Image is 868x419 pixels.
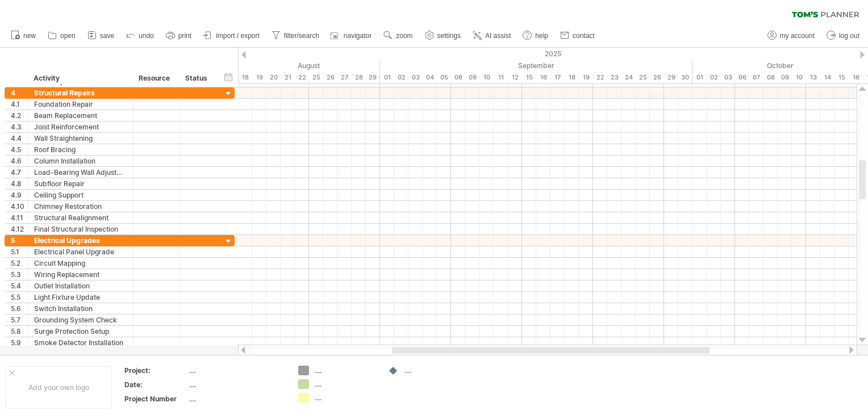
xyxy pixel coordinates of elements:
a: contact [557,28,598,43]
div: Thursday, 2 October 2025 [707,72,721,83]
div: 5.7 [11,315,28,325]
div: Foundation Repair [34,99,127,110]
span: open [60,32,76,40]
div: Resource [139,73,173,84]
div: 5.4 [11,280,28,291]
div: 4.10 [11,201,28,212]
div: Friday, 19 September 2025 [579,72,593,83]
div: Wednesday, 3 September 2025 [408,72,423,83]
div: September 2025 [380,60,692,72]
a: zoom [381,28,416,43]
div: .... [315,366,377,375]
div: Project: [124,366,187,375]
div: Add your own logo [6,366,112,409]
a: help [520,28,552,43]
a: settings [422,28,464,43]
div: .... [315,379,377,389]
div: Monday, 13 October 2025 [806,72,820,83]
span: new [23,32,36,40]
div: Monday, 8 September 2025 [451,72,465,83]
div: Monday, 6 October 2025 [735,72,749,83]
div: Wall Straightening [34,133,127,144]
div: Thursday, 16 October 2025 [849,72,863,83]
div: Tuesday, 7 October 2025 [749,72,763,83]
div: Load-Bearing Wall Adjustment [34,167,127,178]
span: log out [839,32,859,40]
div: Thursday, 25 September 2025 [636,72,650,83]
a: open [45,28,79,43]
div: 4.11 [11,212,28,223]
div: 4.8 [11,178,28,189]
div: Electrical Upgrades [34,235,127,246]
div: 4.3 [11,121,28,132]
a: save [85,28,118,43]
div: Tuesday, 23 September 2025 [607,72,621,83]
div: .... [315,393,377,403]
div: Monday, 29 September 2025 [664,72,678,83]
div: Column Installation [34,156,127,166]
div: Project Number [124,394,187,404]
div: 5.8 [11,326,28,337]
div: Tuesday, 2 September 2025 [394,72,408,83]
div: Tuesday, 26 August 2025 [323,72,337,83]
div: Subfloor Repair [34,178,127,189]
div: Wednesday, 15 October 2025 [834,72,849,83]
div: Beam Replacement [34,110,127,121]
div: Tuesday, 14 October 2025 [820,72,834,83]
div: Status [185,73,210,84]
div: .... [404,366,466,375]
div: Final Structural Inspection [34,224,127,234]
span: save [100,32,114,40]
a: import / export [201,28,263,43]
div: Wednesday, 27 August 2025 [337,72,352,83]
span: undo [139,32,154,40]
div: Monday, 18 August 2025 [238,72,252,83]
div: 4.5 [11,144,28,155]
div: 5.6 [11,303,28,314]
div: Monday, 22 September 2025 [593,72,607,83]
div: 4.2 [11,110,28,121]
div: Structural Realignment [34,212,127,223]
div: Surge Protection Setup [34,326,127,337]
span: contact [573,32,595,40]
div: Wednesday, 10 September 2025 [479,72,494,83]
div: Friday, 5 September 2025 [437,72,451,83]
div: Tuesday, 9 September 2025 [465,72,479,83]
div: 5 [11,235,28,246]
div: 4.1 [11,99,28,110]
div: Electrical Panel Upgrade [34,246,127,257]
div: Thursday, 9 October 2025 [778,72,792,83]
div: .... [189,380,285,389]
div: Friday, 29 August 2025 [366,72,380,83]
div: Grounding System Check [34,315,127,325]
span: my account [780,32,815,40]
a: filter/search [269,28,323,43]
div: Thursday, 28 August 2025 [352,72,366,83]
div: 4.4 [11,133,28,144]
div: Tuesday, 30 September 2025 [678,72,692,83]
a: AI assist [470,28,514,43]
div: Thursday, 21 August 2025 [281,72,295,83]
div: 5.9 [11,337,28,348]
div: Monday, 15 September 2025 [522,72,536,83]
div: Wednesday, 8 October 2025 [763,72,778,83]
div: Thursday, 18 September 2025 [565,72,579,83]
a: my account [765,28,818,43]
div: Date: [124,380,187,389]
span: AI assist [485,32,511,40]
div: Wiring Replacement [34,269,127,280]
a: navigator [328,28,375,43]
div: Activity [34,73,127,84]
span: settings [437,32,461,40]
div: Outlet Installation [34,280,127,291]
div: Thursday, 4 September 2025 [423,72,437,83]
span: print [178,32,191,40]
div: Friday, 22 August 2025 [295,72,309,83]
div: 4 [11,87,28,98]
div: 5.3 [11,269,28,280]
span: navigator [344,32,372,40]
div: Wednesday, 1 October 2025 [692,72,707,83]
div: Smoke Detector Installation [34,337,127,348]
span: filter/search [284,32,319,40]
div: Wednesday, 24 September 2025 [621,72,636,83]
